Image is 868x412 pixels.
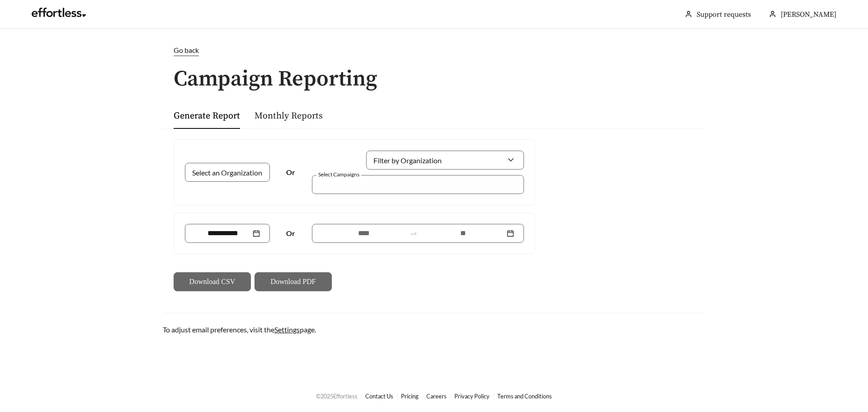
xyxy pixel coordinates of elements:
[401,393,419,400] a: Pricing
[255,110,323,122] a: Monthly Reports
[497,393,552,400] a: Terms and Conditions
[286,229,295,237] strong: Or
[426,393,447,400] a: Careers
[174,46,199,54] span: Go back
[781,10,836,19] span: [PERSON_NAME]
[454,393,490,400] a: Privacy Policy
[365,393,393,400] a: Contact Us
[410,229,418,237] span: to
[163,325,316,334] span: To adjust email preferences, visit the page.
[255,272,332,291] button: Download PDF
[286,168,295,176] strong: Or
[174,272,251,291] button: Download CSV
[163,45,705,56] a: Go back
[274,325,300,334] a: Settings
[410,229,418,237] span: swap-right
[316,393,358,400] span: © 2025 Effortless
[163,67,705,91] h1: Campaign Reporting
[174,110,240,122] a: Generate Report
[697,10,751,19] a: Support requests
